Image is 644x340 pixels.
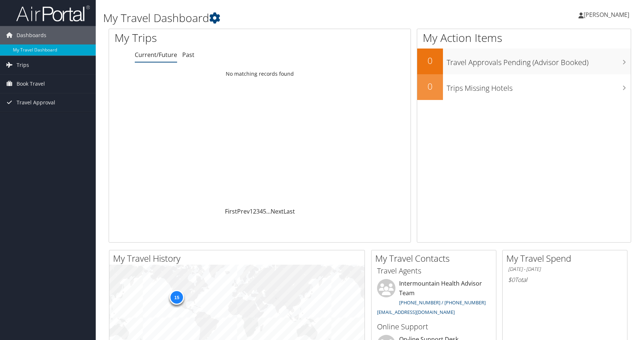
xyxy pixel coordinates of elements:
[263,207,266,215] a: 5
[417,49,631,74] a: 0Travel Approvals Pending (Advisor Booked)
[103,10,459,26] h1: My Travel Dashboard
[508,276,622,284] h6: Total
[237,207,250,215] a: Prev
[17,26,46,44] span: Dashboards
[271,207,284,215] a: Next
[256,207,260,215] a: 3
[584,11,629,19] span: [PERSON_NAME]
[399,299,486,306] a: [PHONE_NUMBER] / [PHONE_NUMBER]
[113,252,365,265] h2: My Travel History
[253,207,256,215] a: 2
[375,252,496,265] h2: My Travel Contacts
[417,54,443,67] h2: 0
[266,207,271,215] span: …
[417,80,443,93] h2: 0
[508,266,622,273] h6: [DATE] - [DATE]
[417,74,631,100] a: 0Trips Missing Hotels
[169,290,184,305] div: 15
[447,79,631,93] h3: Trips Missing Hotels
[17,75,45,93] span: Book Travel
[417,30,631,46] h1: My Action Items
[260,207,263,215] a: 4
[447,54,631,68] h3: Travel Approvals Pending (Advisor Booked)
[250,207,253,215] a: 1
[109,67,411,80] td: No matching records found
[16,5,90,22] img: airportal-logo.png
[225,207,237,215] a: First
[17,56,29,74] span: Trips
[284,207,295,215] a: Last
[578,4,637,26] a: [PERSON_NAME]
[377,322,490,332] h3: Online Support
[115,30,279,46] h1: My Trips
[182,51,194,59] a: Past
[377,266,490,276] h3: Travel Agents
[373,279,494,318] li: Intermountain Health Advisor Team
[506,252,627,265] h2: My Travel Spend
[377,309,455,315] a: [EMAIL_ADDRESS][DOMAIN_NAME]
[135,51,177,59] a: Current/Future
[17,93,55,112] span: Travel Approval
[508,276,515,284] span: $0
